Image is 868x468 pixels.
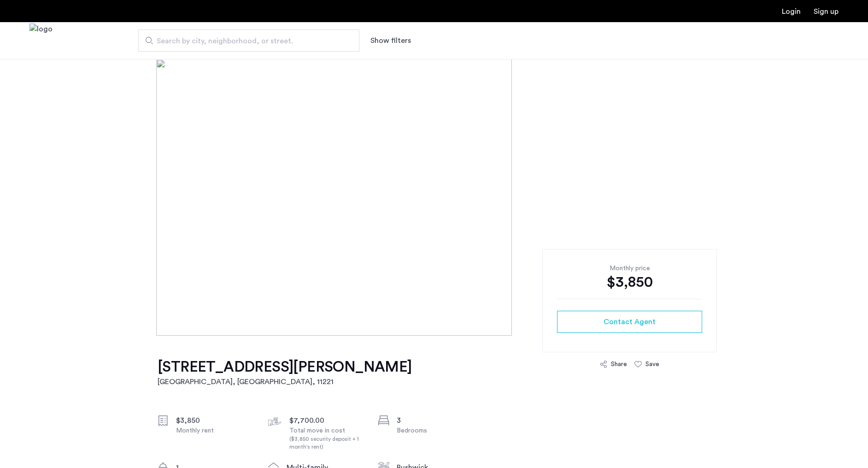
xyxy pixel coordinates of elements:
[645,360,659,369] div: Save
[158,376,412,387] h2: [GEOGRAPHIC_DATA], [GEOGRAPHIC_DATA] , 11221
[604,316,656,327] span: Contact Agent
[397,426,474,435] div: Bedrooms
[557,311,702,333] button: button
[289,415,367,426] div: $7,700.00
[29,24,53,58] img: logo
[370,35,411,46] button: Show or hide filters
[397,415,474,426] div: 3
[814,8,839,15] a: Registration
[176,426,253,435] div: Monthly rent
[176,415,253,426] div: $3,850
[289,426,367,451] div: Total move in cost
[158,358,412,376] h1: [STREET_ADDRESS][PERSON_NAME]
[289,435,367,451] div: ($3,850 security deposit + 1 month's rent)
[157,36,334,47] span: Search by city, neighborhood, or street.
[557,273,702,291] div: $3,850
[29,24,53,58] a: Cazamio Logo
[611,360,627,369] div: Share
[156,59,712,336] img: [object%20Object]
[138,30,359,52] input: Apartment Search
[782,8,801,15] a: Login
[158,358,412,387] a: [STREET_ADDRESS][PERSON_NAME][GEOGRAPHIC_DATA], [GEOGRAPHIC_DATA], 11221
[557,264,702,273] div: Monthly price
